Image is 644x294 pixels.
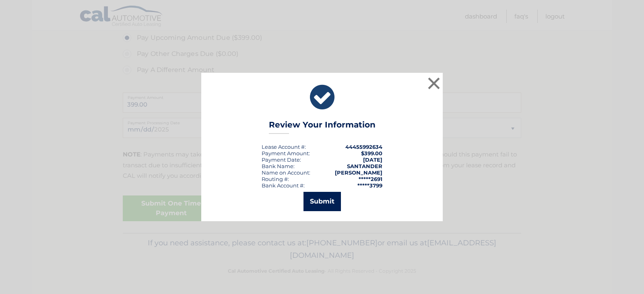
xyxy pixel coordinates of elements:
div: : [262,156,301,163]
span: Payment Date [262,156,300,163]
button: × [426,75,442,91]
span: [DATE] [363,156,382,163]
div: Bank Account #: [262,182,305,189]
div: Payment Amount: [262,150,310,156]
div: Name on Account: [262,169,310,176]
span: $399.00 [361,150,382,156]
button: Submit [303,192,341,211]
div: Lease Account #: [262,144,306,150]
strong: SANTANDER [347,163,382,169]
strong: 44455992634 [345,144,382,150]
strong: [PERSON_NAME] [335,169,382,176]
div: Routing #: [262,176,289,182]
div: Bank Name: [262,163,295,169]
h3: Review Your Information [269,120,376,134]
